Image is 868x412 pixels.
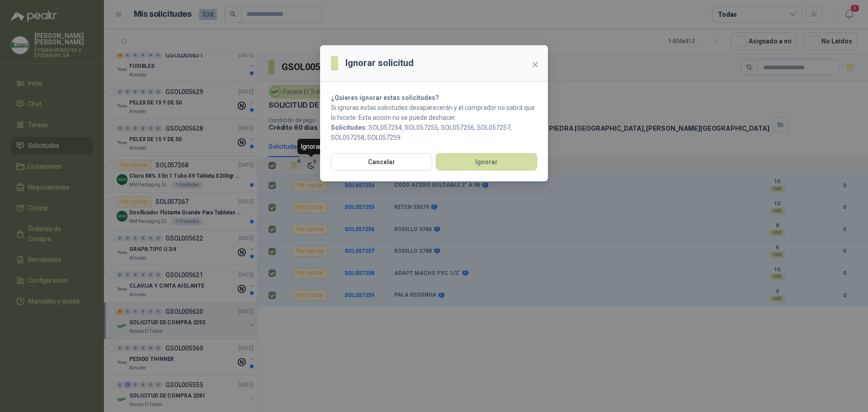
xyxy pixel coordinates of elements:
[331,123,537,142] p: SOL057254, SOL057255, SOL057256, SOL057257, SOL057258, SOL057259
[532,61,539,68] span: close
[331,153,432,170] button: Cancelar
[345,56,414,70] h3: Ignorar solicitud
[331,103,537,123] p: Si ignoras estas solicitudes desaparecerán y el comprador no sabrá que lo hiciste. Esta acción no...
[528,57,542,72] button: Close
[436,153,537,170] button: Ignorar
[331,124,367,131] b: Solicitudes:
[331,94,439,101] strong: ¿Quieres ignorar estas solicitudes?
